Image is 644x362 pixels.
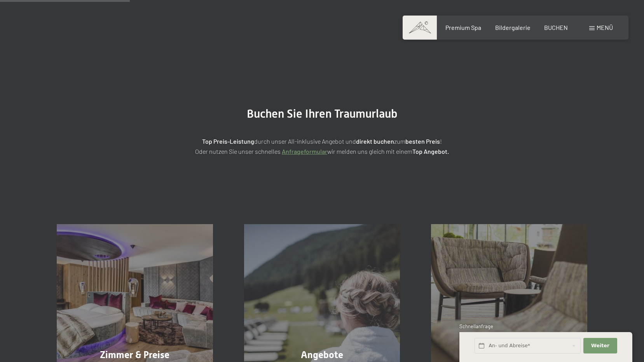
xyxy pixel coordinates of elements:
p: durch unser All-inklusive Angebot und zum ! Oder nutzen Sie unser schnelles wir melden uns gleich... [128,136,517,156]
button: Weiter [583,338,617,354]
strong: besten Preis [405,137,440,145]
a: Premium Spa [445,24,481,31]
span: Schnellanfrage [459,323,493,329]
strong: direkt buchen [356,137,394,145]
a: BUCHEN [544,24,568,31]
a: Bildergalerie [495,24,531,31]
span: Angebote [301,349,343,360]
strong: Top Preis-Leistung [202,137,254,145]
span: Zimmer & Preise [100,349,169,360]
span: Weiter [591,342,609,349]
a: Anfrageformular [282,148,327,155]
span: Menü [597,24,613,31]
span: Buchen Sie Ihren Traumurlaub [247,107,398,120]
strong: Top Angebot. [412,148,449,155]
